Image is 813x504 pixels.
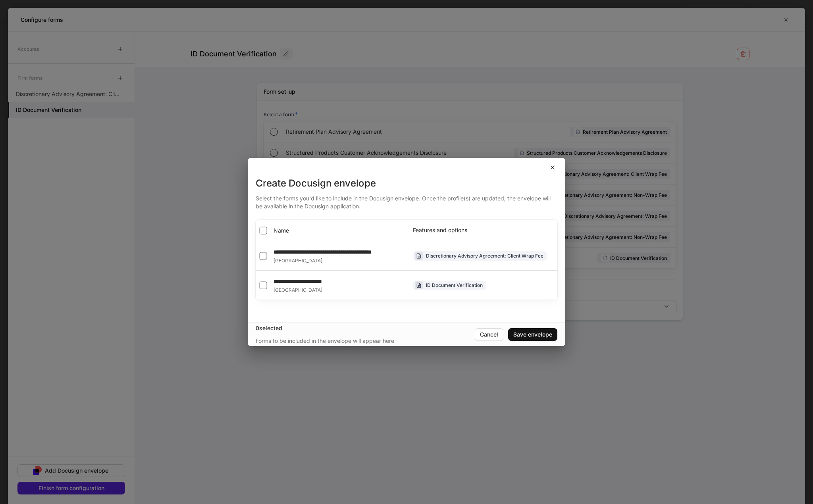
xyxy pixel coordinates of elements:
[406,220,557,241] th: Features and options
[426,252,543,260] div: Discretionary Advisory Agreement: Client Wrap Fee
[256,324,475,332] div: 0 selected
[274,227,289,235] span: Name
[256,177,557,190] div: Create Docusign envelope
[480,331,498,339] div: Cancel
[256,190,557,210] div: Select the forms you'd like to include in the Docusign envelope. Once the profile(s) are updated,...
[475,328,503,341] button: Cancel
[513,331,552,339] div: Save envelope
[274,258,322,264] span: [GEOGRAPHIC_DATA]
[274,287,322,293] span: [GEOGRAPHIC_DATA]
[426,281,483,289] div: ID Document Verification
[256,337,394,345] div: Forms to be included in the envelope will appear here
[508,328,557,341] button: Save envelope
